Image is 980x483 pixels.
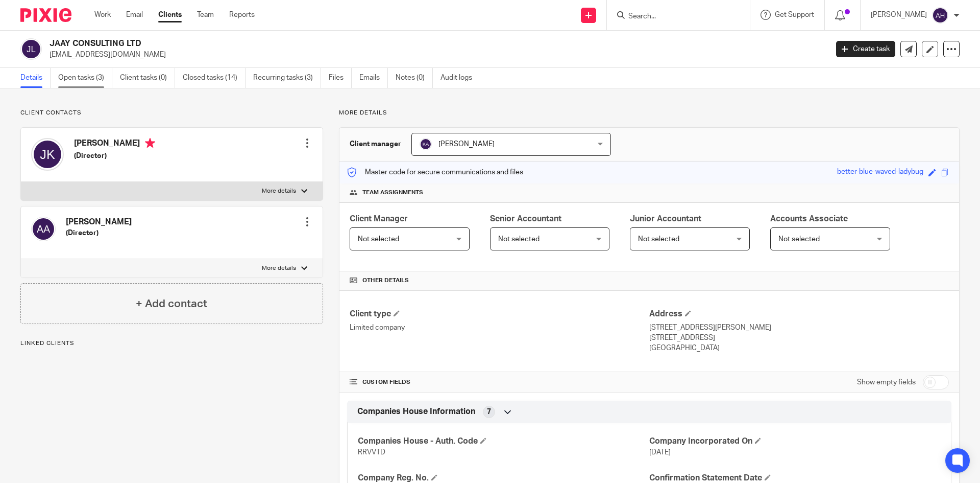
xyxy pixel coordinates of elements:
h4: [PERSON_NAME] [74,138,155,151]
span: Not selected [358,236,399,243]
h5: (Director) [66,228,132,238]
p: [GEOGRAPHIC_DATA] [649,343,949,353]
span: Senior Accountant [490,215,561,223]
img: svg%3E [31,138,64,171]
span: Junior Accountant [630,215,701,223]
div: better-blue-waved-ladybug [837,167,923,178]
a: Reports [229,10,255,20]
h3: Client manager [350,139,401,149]
p: [STREET_ADDRESS] [649,333,949,343]
span: Accounts Associate [770,215,848,223]
span: 7 [487,407,491,417]
h4: Client type [350,309,649,319]
h2: JAAY CONSULTING LTD [50,38,667,49]
h4: Companies House - Auth. Code [358,436,649,447]
input: Search [627,12,719,21]
h4: [PERSON_NAME] [66,217,132,227]
span: Not selected [778,236,820,243]
a: Team [197,10,214,20]
p: Client contacts [20,109,323,117]
span: [PERSON_NAME] [438,141,495,148]
img: svg%3E [31,217,56,241]
img: Pixie [20,8,71,22]
span: Not selected [498,236,540,243]
img: svg%3E [932,7,948,24]
p: Limited company [350,323,649,333]
p: [STREET_ADDRESS][PERSON_NAME] [649,323,949,333]
h5: (Director) [74,151,155,161]
a: Files [329,68,352,88]
h4: CUSTOM FIELDS [350,378,649,386]
span: Companies House Information [357,406,475,417]
p: More details [262,264,296,272]
span: RRVVTD [358,449,385,456]
a: Work [94,10,111,20]
span: Not selected [638,236,679,243]
a: Details [20,68,51,88]
p: Linked clients [20,339,323,348]
span: Team assignments [362,189,423,197]
h4: Company Incorporated On [649,436,941,447]
img: svg%3E [20,38,42,60]
span: Client Manager [350,215,408,223]
span: Other details [362,277,409,285]
a: Clients [158,10,182,20]
a: Closed tasks (14) [183,68,246,88]
a: Create task [836,41,895,57]
p: Master code for secure communications and files [347,167,523,177]
h4: + Add contact [136,296,207,312]
a: Audit logs [440,68,480,88]
i: Primary [145,138,155,148]
img: svg%3E [420,138,432,150]
a: Emails [359,68,388,88]
p: More details [339,109,960,117]
label: Show empty fields [857,377,916,387]
span: Get Support [775,11,814,18]
p: [PERSON_NAME] [871,10,927,20]
a: Recurring tasks (3) [253,68,321,88]
p: More details [262,187,296,195]
p: [EMAIL_ADDRESS][DOMAIN_NAME] [50,50,821,60]
a: Notes (0) [396,68,433,88]
a: Open tasks (3) [58,68,112,88]
span: [DATE] [649,449,671,456]
a: Client tasks (0) [120,68,175,88]
a: Email [126,10,143,20]
h4: Address [649,309,949,319]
